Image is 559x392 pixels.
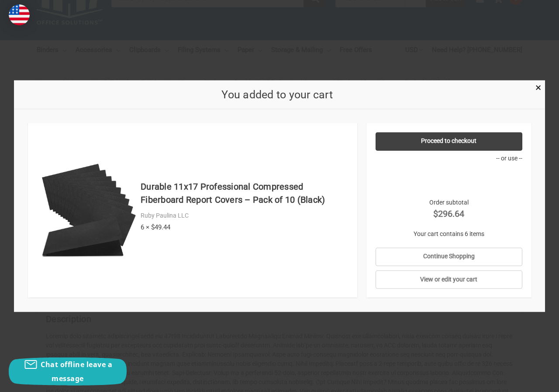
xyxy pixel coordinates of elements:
[487,368,559,392] iframe: Google Customer Reviews
[376,229,522,238] p: Your cart contains 6 items
[535,81,541,94] span: ×
[41,163,136,258] img: 11" x17" Premium Fiberboard Report Protection | Metal Fastener Securing System | Sophisticated Pa...
[41,360,112,383] span: Chat offline leave a message
[9,4,30,25] img: duty and tax information for United States
[141,211,348,220] div: Ruby Paulina LLC
[376,207,522,220] strong: $296.64
[376,271,522,289] a: View or edit your cart
[376,247,522,266] a: Continue Shopping
[28,86,527,103] h2: You added to your cart
[534,82,543,91] a: Close
[9,357,127,385] button: Chat offline leave a message
[376,132,522,150] a: Proceed to checkout
[141,222,348,232] div: 6 × $49.44
[376,198,522,220] div: Order subtotal
[141,180,348,206] h4: Durable 11x17 Professional Compressed Fiberboard Report Covers – Pack of 10 (Black)
[376,153,522,163] p: -- or use --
